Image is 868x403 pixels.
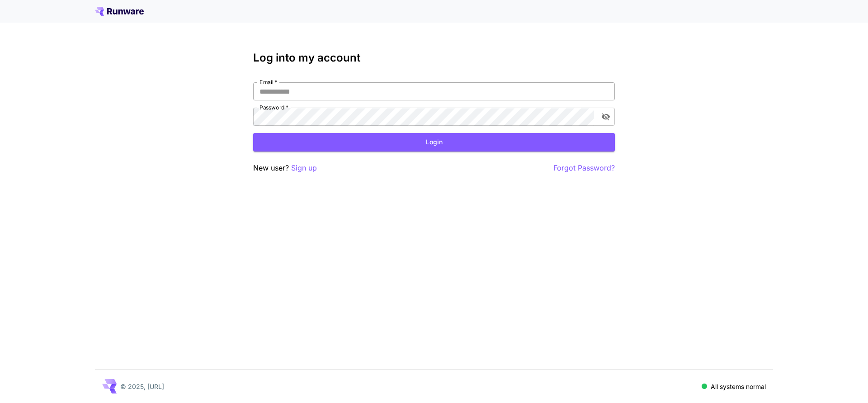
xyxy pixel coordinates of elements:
[598,109,614,125] button: toggle password visibility
[259,104,288,111] label: Password
[253,162,317,174] p: New user?
[253,52,615,64] h3: Log into my account
[253,133,615,152] button: Login
[120,382,164,391] p: © 2025, [URL]
[553,162,615,174] button: Forgot Password?
[291,162,317,174] button: Sign up
[711,382,766,391] p: All systems normal
[259,78,277,86] label: Email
